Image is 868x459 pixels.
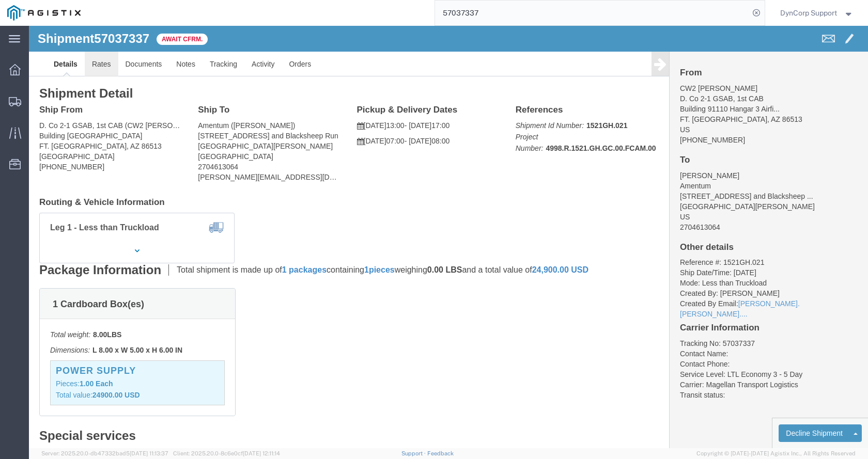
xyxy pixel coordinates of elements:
[29,26,868,448] iframe: FS Legacy Container
[696,449,856,458] span: Copyright © [DATE]-[DATE] Agistix Inc., All Rights Reserved
[130,450,168,456] span: [DATE] 11:13:37
[243,450,280,456] span: [DATE] 12:11:14
[780,7,854,19] button: DynCorp Support
[7,5,81,21] img: logo
[401,450,427,456] a: Support
[427,450,454,456] a: Feedback
[173,450,280,456] span: Client: 2025.20.0-8c6e0cf
[41,450,168,456] span: Server: 2025.20.0-db47332bad5
[435,1,749,25] input: Search for shipment number, reference number
[780,7,837,19] span: DynCorp Support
